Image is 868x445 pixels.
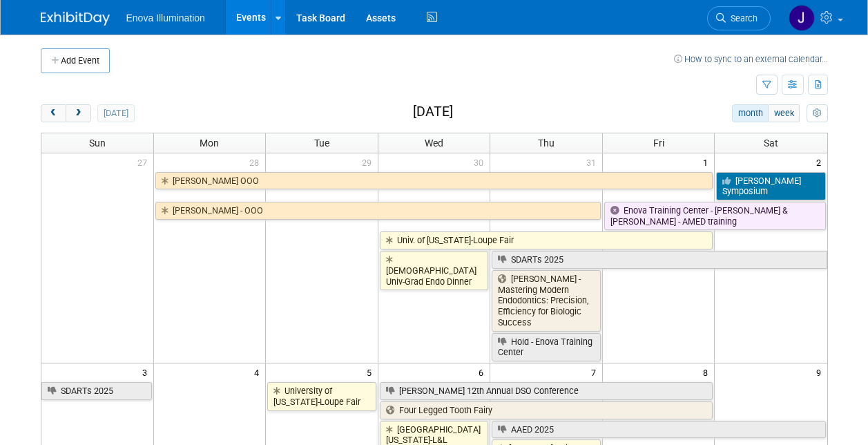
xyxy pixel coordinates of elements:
a: University of [US_STATE]-Loupe Fair [267,382,376,410]
button: prev [41,104,66,122]
span: 30 [472,153,490,171]
button: [DATE] [97,104,134,122]
i: Personalize Calendar [813,109,822,118]
a: Four Legged Tooth Fairy [380,401,713,419]
a: [PERSON_NAME] OOO [155,172,713,190]
button: myCustomButton [807,104,827,122]
a: [DEMOGRAPHIC_DATA] Univ-Grad Endo Dinner [380,251,489,290]
span: Wed [425,138,443,149]
span: Enova Illumination [126,12,205,23]
span: 5 [365,363,378,381]
a: [PERSON_NAME] - OOO [155,202,601,220]
a: [PERSON_NAME] - Mastering Modern Endodontics: Precision, Efficiency for Biologic Success [492,270,601,332]
a: How to sync to an external calendar... [674,54,828,64]
span: 7 [590,363,602,381]
span: 28 [248,153,265,171]
span: Mon [200,138,219,149]
a: [PERSON_NAME] Symposium [716,172,825,200]
span: Search [726,13,758,23]
button: next [66,104,91,122]
span: Fri [653,138,664,149]
span: 9 [815,363,827,381]
button: Add Event [41,48,110,73]
img: ExhibitDay [41,12,110,26]
span: 31 [585,153,602,171]
span: Tue [314,138,329,149]
a: SDARTs 2025 [492,251,827,269]
span: 1 [702,153,714,171]
span: Sat [764,138,778,149]
h2: [DATE] [413,104,453,120]
a: Enova Training Center - [PERSON_NAME] & [PERSON_NAME] - AMED training [604,202,826,230]
a: Univ. of [US_STATE]-Loupe Fair [380,231,713,249]
span: Thu [538,138,554,149]
span: 27 [136,153,153,171]
span: 2 [815,153,827,171]
button: month [732,104,769,122]
span: 4 [253,363,265,381]
span: 6 [477,363,490,381]
span: 29 [360,153,378,171]
a: [PERSON_NAME] 12th Annual DSO Conference [380,382,713,400]
a: Hold - Enova Training Center [492,333,601,361]
button: week [768,104,800,122]
span: 8 [702,363,714,381]
img: JeffD Dyll [789,5,815,31]
span: 3 [141,363,153,381]
a: Search [707,6,771,30]
a: SDARTs 2025 [41,382,152,400]
span: Sun [89,138,106,149]
a: AAED 2025 [492,421,825,439]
